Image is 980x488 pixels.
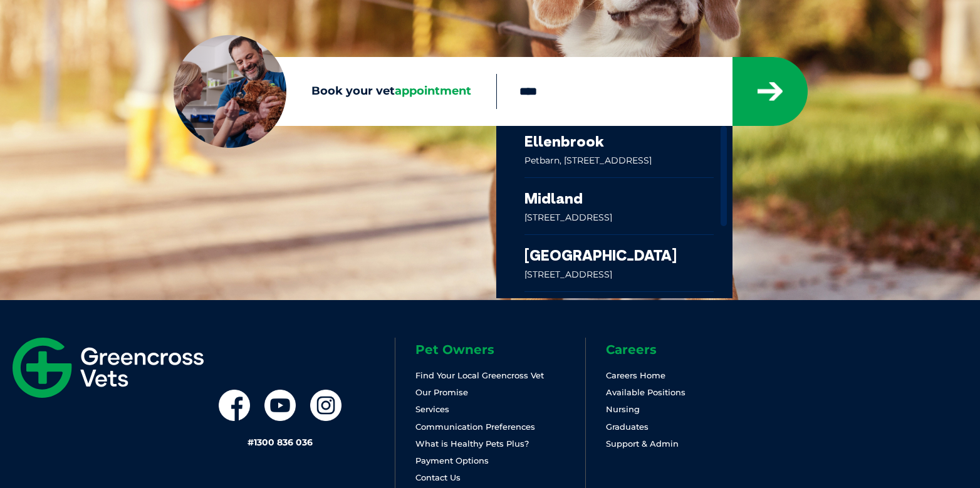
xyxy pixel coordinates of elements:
[606,343,776,356] h6: Careers
[248,437,254,448] span: #
[415,439,529,449] a: What is Healthy Pets Plus?
[415,455,489,465] a: Payment Options
[395,84,471,98] span: appointment
[606,422,649,432] a: Graduates
[174,82,496,101] label: Book your vet
[415,472,461,482] a: Contact Us
[606,439,679,449] a: Support & Admin
[606,387,685,397] a: Available Positions
[415,370,544,380] a: Find Your Local Greencross Vet
[415,387,468,397] a: Our Promise
[248,437,313,448] a: #1300 836 036
[415,404,449,414] a: Services
[415,343,586,356] h6: Pet Owners
[415,422,535,432] a: Communication Preferences
[606,404,640,414] a: Nursing
[606,370,665,380] a: Careers Home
